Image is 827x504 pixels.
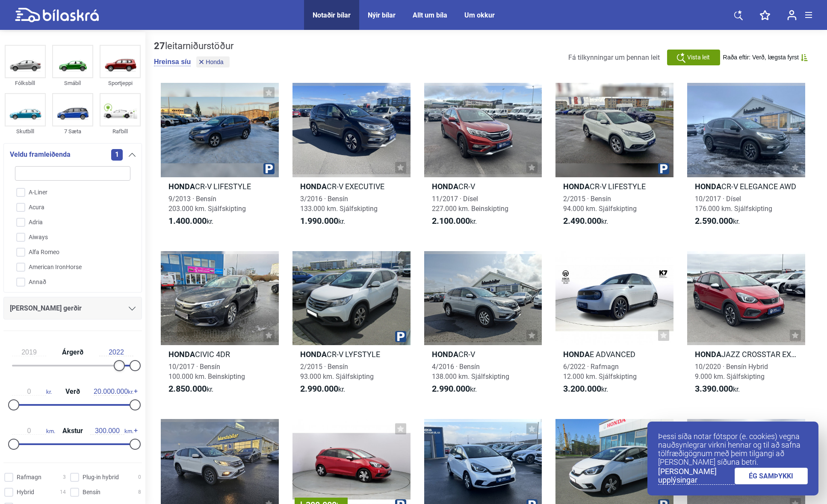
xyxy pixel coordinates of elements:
[432,350,458,359] b: Honda
[60,349,86,356] span: Árgerð
[168,195,246,213] span: 9/2013 · Bensín 203.000 km. Sjálfskipting
[12,427,55,435] span: km.
[432,384,470,394] b: 2.990.000
[17,488,34,497] span: Hybrid
[424,182,542,191] h2: CR-V
[154,58,191,66] button: Hreinsa síu
[138,473,141,482] span: 0
[168,350,195,359] b: Honda
[658,432,808,466] p: Þessi síða notar fótspor (e. cookies) vegna nauðsynlegrar virkni hennar og til að safna tölfræðig...
[17,473,41,482] span: Rafmagn
[464,11,495,19] a: Um okkur
[563,350,590,359] b: Honda
[687,182,805,191] h2: CR-V ELEGANCE AWD
[196,56,229,67] button: Honda
[292,83,411,234] a: HondaCR-V EXECUTIVE3/2016 · Bensín133.000 km. Sjálfskipting1.990.000kr.
[300,363,374,381] span: 2/2015 · Bensín 93.000 km. Sjálfskipting
[424,83,542,234] a: HondaCR-V11/2017 · Dísel227.000 km. Beinskipting2.100.000kr.
[395,331,406,342] img: parking.png
[695,216,733,226] b: 2.590.000
[300,384,345,394] span: kr.
[12,388,52,396] span: kr.
[432,384,477,394] span: kr.
[52,126,93,136] div: 7 Sæta
[300,216,338,226] b: 1.990.000
[111,149,123,161] span: 1
[723,54,808,61] button: Raða eftir: Verð, lægsta fyrst
[168,384,213,394] span: kr.
[555,182,673,191] h2: CR-V LIFESTYLE
[161,83,279,234] a: HondaCR-V LIFESTYLE9/2013 · Bensín203.000 km. Sjálfskipting1.400.000kr.
[555,349,673,359] h2: E ADVANCED
[432,363,509,381] span: 4/2016 · Bensín 138.000 km. Sjálfskipting
[563,384,601,394] b: 3.200.000
[60,488,66,497] span: 14
[100,126,141,136] div: Rafbíll
[563,216,601,226] b: 2.490.000
[83,473,119,482] span: Plug-in hybrid
[555,83,673,234] a: HondaCR-V LIFESTYLE2/2015 · Bensín94.000 km. Sjálfskipting2.490.000kr.
[10,149,71,161] span: Veldu framleiðenda
[424,349,542,359] h2: CR-V
[432,195,508,213] span: 11/2017 · Dísel 227.000 km. Beinskipting
[5,126,46,136] div: Skutbíll
[154,41,165,51] b: 27
[300,182,327,191] b: Honda
[432,216,477,226] span: kr.
[787,10,797,21] img: user-login.svg
[432,216,470,226] b: 2.100.000
[368,11,396,19] a: Nýir bílar
[154,41,233,52] div: leitarniðurstöður
[723,54,799,61] span: Raða eftir: Verð, lægsta fyrst
[300,350,327,359] b: Honda
[161,349,279,359] h2: CIVIC 4DR
[263,163,275,174] img: parking.png
[424,251,542,402] a: HondaCR-V4/2016 · Bensín138.000 km. Sjálfskipting2.990.000kr.
[563,384,608,394] span: kr.
[300,384,338,394] b: 2.990.000
[300,195,378,213] span: 3/2016 · Bensín 133.000 km. Sjálfskipting
[63,388,82,395] span: Verð
[138,488,141,497] span: 8
[695,182,721,191] b: Honda
[695,350,721,359] b: Honda
[313,11,351,19] a: Notaðir bílar
[695,195,772,213] span: 10/2017 · Dísel 176.000 km. Sjálfskipting
[563,195,637,213] span: 2/2015 · Bensín 94.000 km. Sjálfskipting
[10,302,82,314] span: [PERSON_NAME] gerðir
[94,388,133,396] span: kr.
[206,59,223,65] span: Honda
[735,468,808,484] a: ÉG SAMÞYKKI
[161,251,279,402] a: HondaCIVIC 4DR10/2017 · Bensín100.000 km. Beinskipting2.850.000kr.
[168,216,207,226] b: 1.400.000
[658,163,669,174] img: parking.png
[432,182,458,191] b: Honda
[687,83,805,234] a: HondaCR-V ELEGANCE AWD10/2017 · Dísel176.000 km. Sjálfskipting2.590.000kr.
[563,363,637,381] span: 6/2022 · Rafmagn 12.000 km. Sjálfskipting
[563,216,608,226] span: kr.
[168,363,245,381] span: 10/2017 · Bensín 100.000 km. Beinskipting
[687,53,710,62] span: Vista leit
[555,251,673,402] a: HondaE ADVANCED6/2022 · Rafmagn12.000 km. Sjálfskipting3.200.000kr.
[695,384,733,394] b: 3.390.000
[5,78,46,88] div: Fólksbíll
[63,473,66,482] span: 3
[161,182,279,191] h2: CR-V LIFESTYLE
[563,182,590,191] b: Honda
[52,78,93,88] div: Smábíl
[292,251,411,402] a: HondaCR-V LYFSTYLE2/2015 · Bensín93.000 km. Sjálfskipting2.990.000kr.
[168,216,213,226] span: kr.
[292,182,411,191] h2: CR-V EXECUTIVE
[413,11,447,19] a: Allt um bíla
[695,363,768,381] span: 10/2020 · Bensín Hybrid 9.000 km. Sjálfskipting
[695,216,740,226] span: kr.
[568,53,660,62] span: Fá tilkynningar um þennan leit
[90,427,133,435] span: km.
[168,384,207,394] b: 2.850.000
[168,182,195,191] b: Honda
[687,251,805,402] a: HondaJAZZ CROSSTAR EXECUTIVE10/2020 · Bensín Hybrid9.000 km. Sjálfskipting3.390.000kr.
